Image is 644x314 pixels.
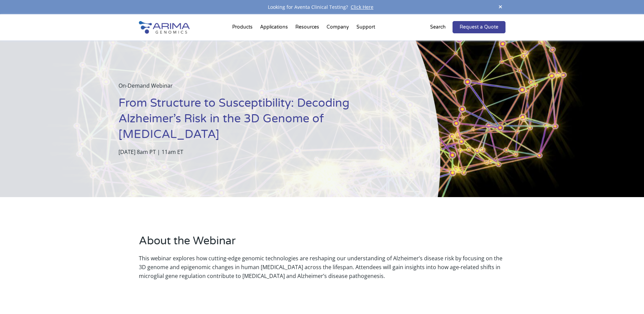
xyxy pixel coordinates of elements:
p: On-Demand Webinar [118,81,406,95]
img: Arima-Genomics-logo [139,21,190,34]
h2: About the Webinar [139,233,505,254]
h1: From Structure to Susceptibility: Decoding Alzheimer’s Risk in the 3D Genome of [MEDICAL_DATA] [118,95,406,147]
div: Looking for Aventa Clinical Testing? [139,3,505,12]
p: Search [430,23,446,32]
p: [DATE] 8am PT | 11am ET [118,147,406,156]
p: This webinar explores how cutting-edge genomic technologies are reshaping our understanding of Al... [139,254,505,280]
a: Request a Quote [453,21,505,33]
a: Click Here [348,4,376,10]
